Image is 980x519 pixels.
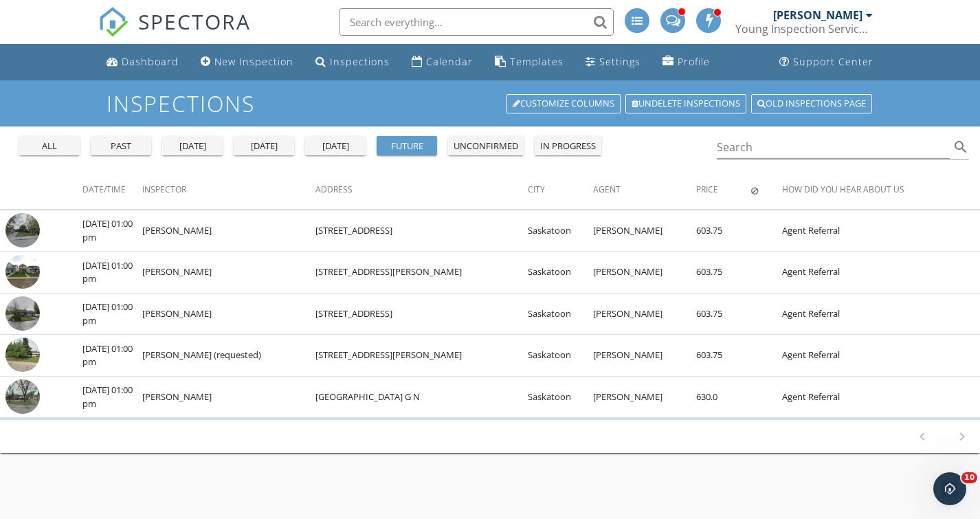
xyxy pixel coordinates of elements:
[961,472,977,483] span: 10
[82,184,126,195] span: Date/Time
[528,293,593,335] td: Saskatoon
[953,139,969,155] i: search
[678,55,710,68] div: Profile
[82,170,142,209] th: Date/Time: Not sorted.
[528,376,593,418] td: Saskatoon
[315,335,528,377] td: [STREET_ADDRESS][PERSON_NAME]
[933,472,966,505] iframe: Intercom live chat
[625,94,746,113] a: Undelete inspections
[782,210,980,252] td: Agent Referral
[142,293,315,335] td: [PERSON_NAME]
[696,184,718,195] span: Price
[98,7,129,37] img: The Best Home Inspection Software - Spectora
[528,252,593,294] td: Saskatoon
[330,55,390,68] div: Inspections
[593,376,696,418] td: [PERSON_NAME]
[5,296,40,331] img: streetview
[593,293,696,335] td: [PERSON_NAME]
[82,376,142,418] td: [DATE] 01:00 pm
[489,49,569,75] a: Templates
[234,136,294,155] button: [DATE]
[315,184,353,195] span: Address
[657,49,715,75] a: Profile
[315,376,528,418] td: [GEOGRAPHIC_DATA] G N
[311,140,360,153] div: [DATE]
[535,136,601,155] button: in progress
[5,338,40,372] img: streetview
[5,379,40,414] img: streetview
[101,49,184,75] a: Dashboard
[751,94,872,113] a: Old inspections page
[580,49,646,75] a: Settings
[377,136,437,155] button: future
[717,136,950,159] input: Search
[91,136,151,155] button: past
[774,49,879,75] a: Support Center
[782,376,980,418] td: Agent Referral
[696,170,751,209] th: Price: Not sorted.
[773,8,862,22] div: [PERSON_NAME]
[82,293,142,335] td: [DATE] 01:00 pm
[696,335,751,377] td: 603.75
[528,170,593,209] th: City: Not sorted.
[142,184,186,195] span: Inspector
[528,184,545,195] span: City
[82,335,142,377] td: [DATE] 01:00 pm
[96,140,146,153] div: past
[406,49,478,75] a: Calendar
[696,210,751,252] td: 603.75
[142,252,315,294] td: [PERSON_NAME]
[310,49,395,75] a: Inspections
[339,8,614,36] input: Search everything...
[168,140,217,153] div: [DATE]
[142,335,315,377] td: [PERSON_NAME] (requested)
[142,376,315,418] td: [PERSON_NAME]
[782,335,980,377] td: Agent Referral
[315,170,528,209] th: Address: Not sorted.
[315,252,528,294] td: [STREET_ADDRESS][PERSON_NAME]
[593,184,621,195] span: Agent
[454,140,518,153] div: unconfirmed
[239,140,289,153] div: [DATE]
[5,213,40,247] img: streetview
[528,335,593,377] td: Saskatoon
[214,55,293,68] div: New Inspection
[782,184,904,195] span: How did you hear about us
[782,170,980,209] th: How did you hear about us: Not sorted.
[510,55,564,68] div: Templates
[382,140,432,153] div: future
[696,376,751,418] td: 630.0
[426,55,473,68] div: Calendar
[315,293,528,335] td: [STREET_ADDRESS]
[98,19,251,47] a: SPECTORA
[696,293,751,335] td: 603.75
[506,94,621,113] a: Customize Columns
[793,55,873,68] div: Support Center
[82,252,142,294] td: [DATE] 01:00 pm
[82,210,142,252] td: [DATE] 01:00 pm
[540,140,596,153] div: in progress
[142,170,315,209] th: Inspector: Not sorted.
[107,91,873,115] h1: Inspections
[528,210,593,252] td: Saskatoon
[315,210,528,252] td: [STREET_ADDRESS]
[593,335,696,377] td: [PERSON_NAME]
[195,49,299,75] a: New Inspection
[599,55,641,68] div: Settings
[751,170,783,209] th: Canceled: Not sorted.
[5,254,40,289] img: streetview
[735,22,873,36] div: Young Inspection Services Ltd
[122,55,179,68] div: Dashboard
[448,136,524,155] button: unconfirmed
[593,252,696,294] td: [PERSON_NAME]
[782,293,980,335] td: Agent Referral
[593,210,696,252] td: [PERSON_NAME]
[782,252,980,294] td: Agent Referral
[162,136,223,155] button: [DATE]
[696,252,751,294] td: 603.75
[19,136,80,155] button: all
[305,136,366,155] button: [DATE]
[138,7,251,36] span: SPECTORA
[25,140,74,153] div: all
[142,210,315,252] td: [PERSON_NAME]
